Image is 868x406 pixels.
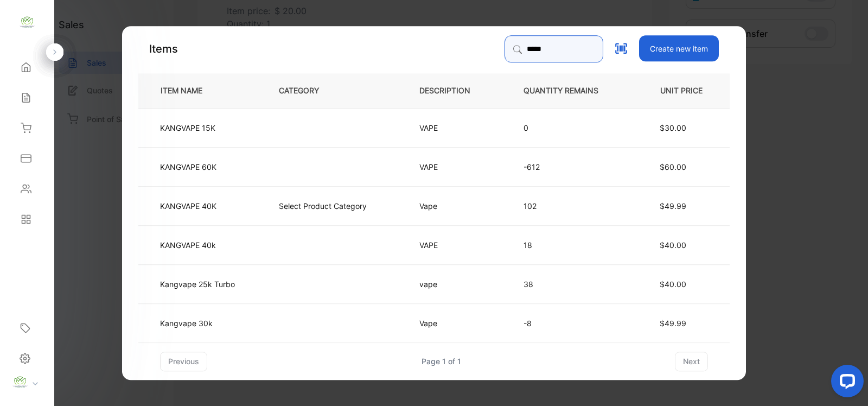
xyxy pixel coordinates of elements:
button: next [675,352,708,371]
p: Vape [419,318,448,329]
button: previous [160,352,207,371]
p: UNIT PRICE [652,85,712,97]
button: Create new item [639,35,719,61]
p: Vape [419,200,448,212]
p: Items [149,41,178,57]
img: profile [12,374,28,390]
p: Kangvape 25k Turbo [160,278,235,290]
p: 38 [524,278,616,290]
p: 102 [524,200,616,212]
span: $49.99 [660,201,686,211]
p: Select Product Category [279,200,367,212]
iframe: LiveChat chat widget [822,360,868,406]
p: KANGVAPE 40k [160,239,216,251]
p: -612 [524,161,616,173]
p: KANGVAPE 15K [160,122,215,134]
p: VAPE [419,239,448,251]
span: $30.00 [660,123,686,132]
p: KANGVAPE 60K [160,161,216,173]
p: VAPE [419,122,448,134]
p: CATEGORY [279,85,336,97]
p: QUANTITY REMAINS [524,85,616,97]
p: vape [419,278,448,290]
span: $40.00 [660,280,686,289]
div: Page 1 of 1 [422,356,461,367]
p: 18 [524,239,616,251]
span: $60.00 [660,162,686,172]
p: -8 [524,318,616,329]
p: ITEM NAME [156,85,220,97]
p: Kangvape 30k [160,318,213,329]
p: 0 [524,122,616,134]
p: KANGVAPE 40K [160,200,216,212]
span: $40.00 [660,240,686,250]
span: $49.99 [660,319,686,328]
img: logo [19,14,35,30]
p: VAPE [419,161,448,173]
p: DESCRIPTION [419,85,488,97]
